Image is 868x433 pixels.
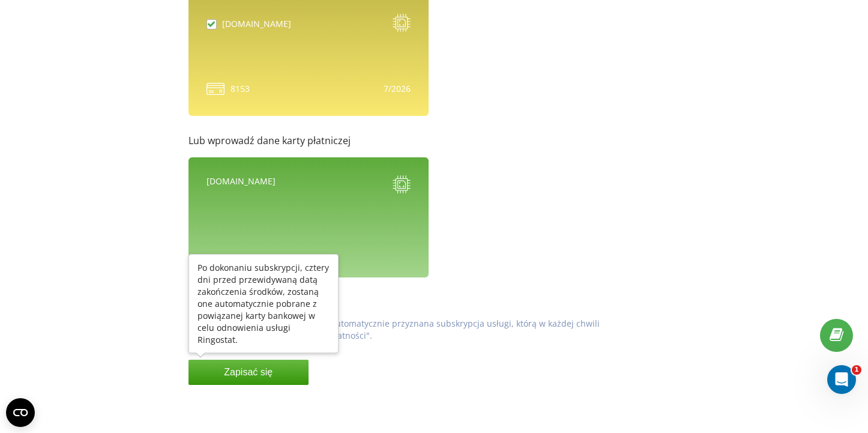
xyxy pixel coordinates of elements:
[197,262,330,346] div: Po dokonaniu subskrypcji, cztery dni przed przewidywaną datą zakończenia środków, zostaną one aut...
[827,365,856,394] iframe: Intercom live chat
[199,318,608,342] p: Po dokonaniu płatności zostanie automatycznie przyznana subskrypcja usługi, którą w każdej chwili...
[188,360,309,385] button: Zapisać się
[206,175,276,196] div: [DOMAIN_NAME]
[231,83,250,95] span: 8153
[206,248,411,259] iframe: Bezpieczne pole wprowadzania płatności kartą
[188,134,608,148] p: Lub wprowadź dane karty płatniczej
[384,83,411,95] div: 7/2026
[222,18,291,30] div: [DOMAIN_NAME]
[852,365,861,375] span: 1
[6,398,35,427] button: Open CMP widget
